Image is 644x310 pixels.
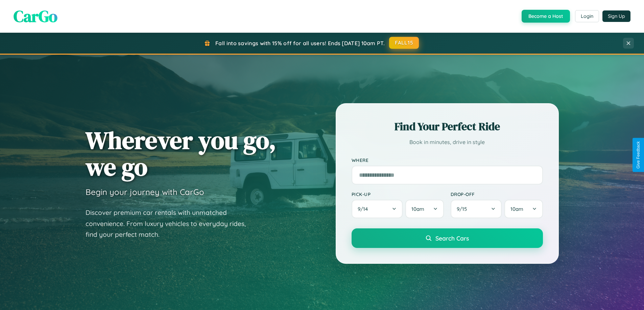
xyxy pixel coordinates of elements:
span: 9 / 14 [358,206,371,212]
h2: Find Your Perfect Ride [352,119,543,134]
button: 10am [504,200,543,218]
button: 9/14 [352,200,403,218]
button: FALL15 [389,37,419,49]
button: Search Cars [352,228,543,248]
div: Give Feedback [636,141,641,169]
button: 9/15 [451,200,502,218]
label: Where [352,157,543,163]
h3: Begin your journey with CarGo [86,187,204,197]
span: Fall into savings with 15% off for all users! Ends [DATE] 10am PT. [215,40,385,47]
span: 10am [510,206,523,212]
span: CarGo [14,5,57,27]
span: Search Cars [435,234,469,242]
p: Book in minutes, drive in style [352,137,543,147]
label: Drop-off [451,191,543,197]
button: Become a Host [522,10,570,23]
button: 10am [405,200,444,218]
button: Sign Up [602,10,630,22]
label: Pick-up [352,191,444,197]
p: Discover premium car rentals with unmatched convenience. From luxury vehicles to everyday rides, ... [86,207,255,240]
span: 10am [411,206,424,212]
span: 9 / 15 [457,206,470,212]
h1: Wherever you go, we go [86,127,276,180]
button: Login [575,10,599,22]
